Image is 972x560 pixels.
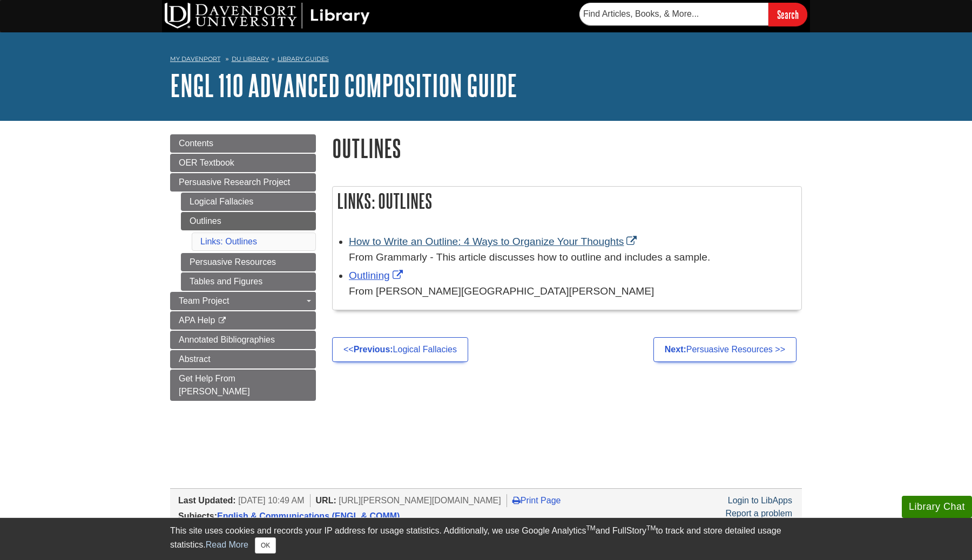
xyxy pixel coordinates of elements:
a: APA Help [170,311,316,330]
form: Searches DU Library's articles, books, and more [579,3,807,26]
i: This link opens in a new window [218,317,227,324]
a: Outlines [181,212,316,230]
a: Library Guides [278,55,329,63]
i: Print Page [512,496,521,504]
a: Tables and Figures [181,272,316,291]
img: DU Library [165,3,370,29]
a: Next:Persuasive Resources >> [653,337,796,362]
div: This site uses cookies and records your IP address for usage statistics. Additionally, we use Goo... [170,524,802,554]
a: OER Textbook [170,154,316,172]
h2: Links: Outlines [333,187,801,215]
a: Get Help From [PERSON_NAME] [170,370,316,401]
a: Abstract [170,350,316,368]
strong: Next: [665,345,686,354]
h1: Outlines [332,134,802,162]
a: My Davenport [170,54,220,64]
nav: breadcrumb [170,52,802,69]
span: Annotated Bibliographies [179,335,275,344]
span: Abstract [179,354,211,364]
a: ENGL 110 Advanced Composition Guide [170,69,517,102]
sup: TM [646,524,656,532]
a: Login to LibApps [728,496,792,505]
span: Team Project [179,296,229,305]
a: Persuasive Resources [181,253,316,271]
a: Persuasive Research Project [170,173,316,192]
a: Print Page [512,496,561,505]
span: OER Textbook [179,158,234,167]
a: Read More [206,540,248,549]
span: Get Help From [PERSON_NAME] [179,374,250,396]
div: From [PERSON_NAME][GEOGRAPHIC_DATA][PERSON_NAME] [349,284,796,299]
a: Annotated Bibliographies [170,331,316,349]
span: [DATE] 10:49 AM [238,496,304,505]
span: Persuasive Research Project [179,177,290,187]
span: URL: [316,496,336,505]
button: Library Chat [902,496,972,518]
button: Close [255,537,276,554]
input: Search [768,3,807,26]
a: Logical Fallacies [181,193,316,211]
span: Last Updated: [178,496,236,505]
a: Contents [170,134,316,153]
span: Contents [179,139,213,148]
a: DU Library [232,55,269,63]
a: Team Project [170,292,316,310]
a: English & Communications (ENGL & COMM) [217,511,400,521]
a: Link opens in new window [349,270,406,281]
a: <<Previous:Logical Fallacies [332,337,468,362]
a: Links: Outlines [200,237,257,246]
strong: Previous: [354,345,393,354]
a: Report a problem [725,509,792,518]
a: Link opens in new window [349,236,639,247]
sup: TM [586,524,595,532]
span: [URL][PERSON_NAME][DOMAIN_NAME] [339,496,501,505]
span: Subjects: [178,511,217,521]
span: APA Help [179,316,215,325]
input: Find Articles, Books, & More... [579,3,768,25]
div: Guide Page Menu [170,134,316,401]
div: From Grammarly - This article discusses how to outline and includes a sample. [349,250,796,265]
